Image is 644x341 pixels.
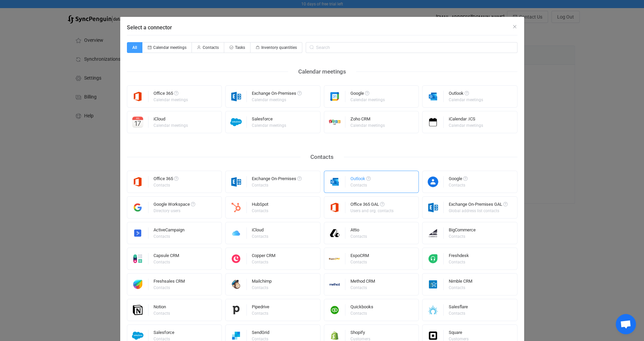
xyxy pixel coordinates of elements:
div: Contacts [449,260,468,264]
div: Copper CRM [252,253,275,260]
img: outlook.png [324,176,345,188]
button: Close [512,24,517,30]
img: capsule.png [127,253,148,264]
div: Google [449,176,468,183]
div: Office 365 GAL [350,202,395,209]
div: Contacts [449,234,475,238]
div: Zoho CRM [350,117,386,123]
div: Contacts [154,311,170,315]
div: Calendar meetings [154,123,188,127]
img: attio.png [324,227,345,239]
div: Contacts [154,337,173,341]
div: Exchange On-Premises [252,91,302,98]
img: salesflare.png [422,304,444,316]
div: Calendar meetings [350,123,385,127]
div: Outlook [350,176,371,183]
div: Google Workspace [154,202,195,209]
div: Contacts [350,260,368,264]
div: Calendar meetings [350,98,385,102]
img: microsoft365.png [127,176,148,188]
div: BigCommerce [449,228,476,234]
img: google.png [324,91,345,102]
div: Pipedrive [252,305,269,311]
img: hubspot.png [226,202,247,213]
img: espo-crm.png [324,253,345,264]
img: big-commerce.png [422,227,444,239]
div: Freshsales CRM [154,279,185,286]
div: HubSpot [252,202,269,209]
div: Contacts [350,234,367,238]
span: Select a connector [127,24,172,31]
img: microsoft365.png [127,91,148,102]
div: Customers [350,337,370,341]
div: Capsule CRM [154,253,179,260]
div: Shopify [350,330,371,337]
img: nimble.png [422,279,444,290]
div: Contacts [252,183,301,187]
div: Contacts [252,260,274,264]
div: EspoCRM [350,253,369,260]
div: Contacts [252,234,268,238]
div: Salesforce [154,330,174,337]
div: Contacts [154,286,184,290]
img: activecampaign.png [127,227,148,239]
img: icalendar.png [422,116,444,128]
div: Google [350,91,386,98]
div: Contacts [252,311,268,315]
div: Calendar meetings [252,98,301,102]
div: Notion [154,305,171,311]
div: Contacts [350,286,374,290]
div: Calendar meetings [449,123,483,127]
img: outlook.png [422,91,444,102]
div: ActiveCampaign [154,228,184,234]
div: SendGrid [252,330,269,337]
div: iCalendar .ICS [449,117,484,123]
div: Attio [350,228,368,234]
div: Contacts [350,183,370,187]
div: Office 365 [154,91,189,98]
div: Square [449,330,470,337]
img: exchange.png [226,91,247,102]
div: Exchange On-Premises GAL [449,202,508,209]
img: mailchimp.png [226,279,247,290]
img: methodcrm.png [324,279,345,290]
div: Contacts [252,209,268,213]
div: Calendar meetings [449,98,483,102]
div: Contacts [154,183,177,187]
div: Method CRM [350,279,375,286]
img: icloud.png [226,227,247,239]
img: salesforce.png [226,116,247,128]
input: Search [306,42,517,53]
img: google-contacts.png [422,176,444,188]
div: Contacts [300,152,344,162]
img: quickbooks.png [324,304,345,316]
img: copper.png [226,253,247,264]
div: iCloud [154,117,189,123]
div: Contacts [449,311,467,315]
div: Quickbooks [350,305,373,311]
div: iCloud [252,228,269,234]
div: Global address list contacts [449,209,507,213]
div: Calendar meetings [288,66,356,77]
div: Office 365 [154,176,178,183]
div: Exchange On-Premises [252,176,302,183]
img: freshdesk.png [422,253,444,264]
div: Open chat [616,314,636,334]
div: Calendar meetings [154,98,188,102]
div: Nimble CRM [449,279,472,286]
div: Directory users [154,209,194,213]
div: Contacts [252,337,268,341]
div: Contacts [252,286,271,290]
img: pipedrive.png [226,304,247,316]
img: icloud-calendar.png [127,116,148,128]
div: Mailchimp [252,279,272,286]
div: Salesforce [252,117,287,123]
img: microsoft365.png [324,202,345,213]
div: Customers [449,337,469,341]
div: Salesflare [449,305,468,311]
div: Freshdesk [449,253,469,260]
img: google-workspace.png [127,202,148,213]
div: Contacts [449,286,471,290]
img: zoho-crm.png [324,116,345,128]
div: Users and org. contacts [350,209,394,213]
